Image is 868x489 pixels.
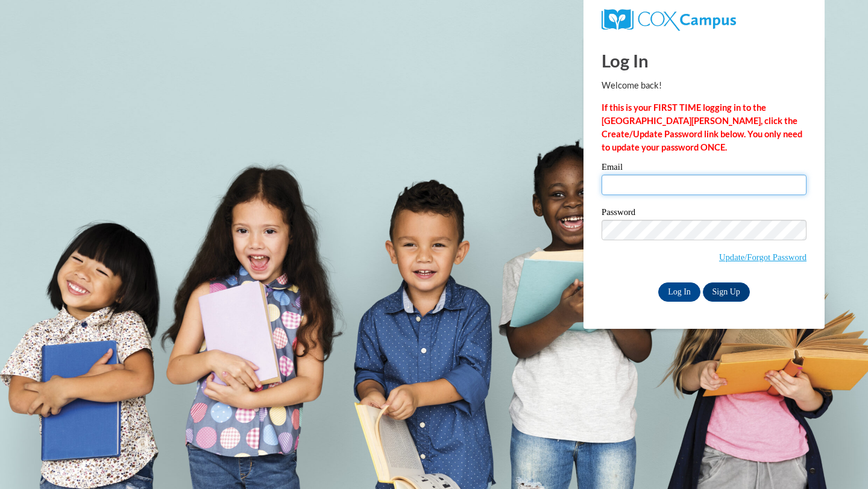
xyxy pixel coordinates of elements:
[602,102,802,152] strong: If this is your FIRST TIME logging in to the [GEOGRAPHIC_DATA][PERSON_NAME], click the Create/Upd...
[703,282,750,302] a: Sign Up
[602,163,807,175] label: Email
[602,9,736,31] img: COX Campus
[602,48,807,73] h1: Log In
[602,208,807,220] label: Password
[602,79,807,92] p: Welcome back!
[602,14,736,24] a: COX Campus
[658,282,700,302] input: Log In
[719,252,807,262] a: Update/Forgot Password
